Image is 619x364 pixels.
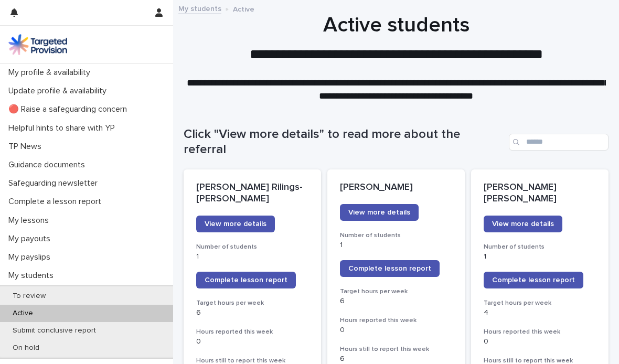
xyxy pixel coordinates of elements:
a: View more details [484,216,562,232]
p: Guidance documents [4,160,93,170]
p: 0 [340,326,452,335]
a: Complete lesson report [340,260,440,277]
h3: Hours still to report this week [340,345,452,354]
span: Complete lesson report [348,265,431,272]
p: My profile & availability [4,68,99,78]
h1: Active students [184,13,609,38]
p: 6 [340,297,452,306]
p: Helpful hints to share with YP [4,123,123,133]
span: View more details [348,209,410,216]
p: Active [233,3,254,14]
p: My payouts [4,234,59,244]
p: Active [4,309,41,318]
span: View more details [205,220,266,228]
span: View more details [492,220,554,228]
p: [PERSON_NAME] [340,182,452,194]
input: Search [509,134,609,151]
h3: Hours reported this week [340,316,452,325]
h3: Target hours per week [340,287,452,296]
p: 0 [484,337,596,346]
p: [PERSON_NAME] [PERSON_NAME] [484,182,596,205]
p: 4 [484,308,596,317]
p: My students [4,271,62,281]
h3: Target hours per week [196,299,308,307]
p: 🔴 Raise a safeguarding concern [4,104,135,114]
h3: Number of students [340,231,452,240]
a: View more details [340,204,419,221]
h1: Click "View more details" to read more about the referral [184,127,505,157]
p: TP News [4,142,50,152]
p: Complete a lesson report [4,197,110,207]
p: 1 [196,252,308,261]
p: Submit conclusive report [4,326,104,335]
a: My students [178,2,221,14]
p: Update profile & availability [4,86,115,96]
img: M5nRWzHhSzIhMunXDL62 [8,34,67,55]
p: My lessons [4,216,57,226]
p: 1 [340,241,452,250]
p: 6 [196,308,308,317]
h3: Target hours per week [484,299,596,307]
p: On hold [4,344,48,352]
span: Complete lesson report [492,276,575,284]
p: 1 [484,252,596,261]
p: Safeguarding newsletter [4,178,106,188]
p: 0 [196,337,308,346]
p: My payslips [4,252,59,262]
h3: Number of students [196,243,308,251]
a: Complete lesson report [196,272,296,288]
a: Complete lesson report [484,272,583,288]
h3: Number of students [484,243,596,251]
h3: Hours reported this week [196,328,308,336]
p: To review [4,292,54,301]
p: 6 [340,355,452,363]
a: View more details [196,216,275,232]
h3: Hours reported this week [484,328,596,336]
span: Complete lesson report [205,276,287,284]
p: [PERSON_NAME] Rilings-[PERSON_NAME] [196,182,308,205]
